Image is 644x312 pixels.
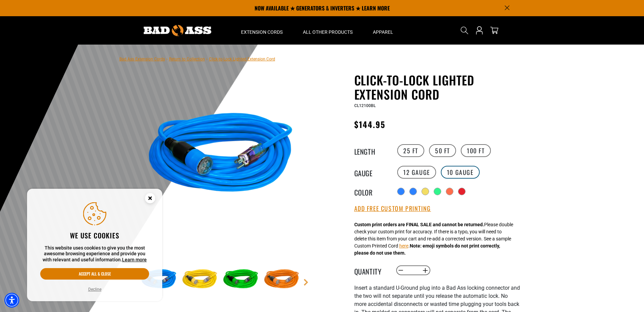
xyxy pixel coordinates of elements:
[138,189,162,210] button: Close this option
[354,187,388,196] legend: Color
[40,231,149,240] h2: We use cookies
[293,16,363,45] summary: All Other Products
[354,243,500,256] strong: Note: emoji symbols do not print correctly, please do not use them.
[231,16,293,45] summary: Extension Cords
[169,57,205,61] a: Return to Collection
[354,222,484,227] strong: Custom print orders are FINAL SALE and cannot be returned.
[180,260,219,299] img: yellow
[40,268,149,280] button: Accept all & close
[461,144,491,157] label: 100 FT
[303,29,353,35] span: All Other Products
[354,118,386,130] span: $144.95
[27,189,162,302] aside: Cookie Consent
[303,279,309,286] a: Next
[354,103,376,108] span: CL12100BL
[354,266,388,275] label: Quantity
[206,57,208,61] span: ›
[119,57,165,61] a: Bad Ass Extension Cords
[40,245,149,263] p: This website uses cookies to give you the most awesome browsing experience and provide you with r...
[397,166,436,179] label: 12 Gauge
[441,166,480,179] label: 10 Gauge
[399,242,408,250] button: here
[354,168,388,177] legend: Gauge
[144,25,211,36] img: Bad Ass Extension Cords
[489,26,500,34] a: cart
[139,74,302,237] img: blue
[122,257,147,262] a: This website uses cookies to give you the most awesome browsing experience and provide you with r...
[241,29,283,35] span: Extension Cords
[166,57,168,61] span: ›
[429,144,456,157] label: 50 FT
[363,16,403,45] summary: Apparel
[373,29,393,35] span: Apparel
[221,260,260,299] img: green
[354,221,513,257] div: Please double check your custom print for accuracy. If there is a typo, you will need to delete t...
[119,55,275,63] nav: breadcrumbs
[4,293,19,308] div: Accessibility Menu
[262,260,301,299] img: orange
[209,57,275,61] span: Click-to-Lock Lighted Extension Cord
[474,16,485,45] a: Open this option
[86,286,103,293] button: Decline
[354,73,520,101] h1: Click-to-Lock Lighted Extension Cord
[354,205,431,212] button: Add Free Custom Printing
[459,25,470,36] summary: Search
[397,144,424,157] label: 25 FT
[354,146,388,155] legend: Length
